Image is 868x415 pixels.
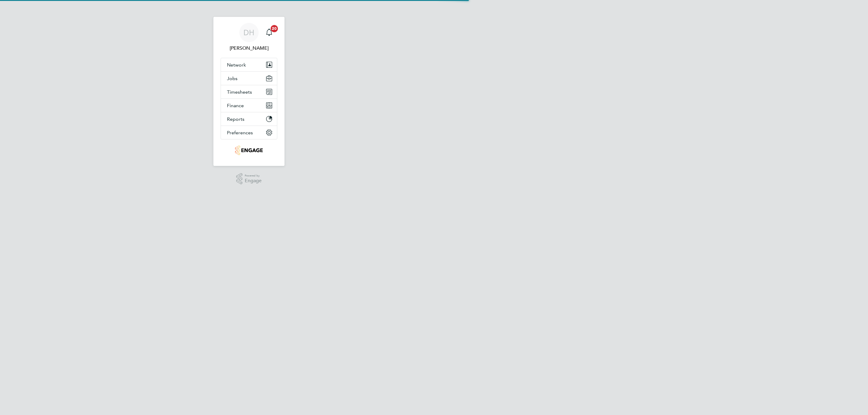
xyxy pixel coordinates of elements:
[221,72,277,85] button: Jobs
[227,89,252,95] span: Timesheets
[245,173,262,178] span: Powered by
[235,145,263,155] img: nowcareers-logo-retina.png
[221,45,277,52] span: Danielle Hughes
[227,76,237,81] span: Jobs
[227,116,244,122] span: Reports
[244,29,254,36] span: DH
[221,99,277,112] button: Finance
[245,178,262,183] span: Engage
[221,145,277,155] a: Go to home page
[227,103,244,108] span: Finance
[221,126,277,139] button: Preferences
[236,173,262,185] a: Powered byEngage
[271,25,278,32] span: 20
[221,58,277,71] button: Network
[221,23,277,52] a: DH[PERSON_NAME]
[221,112,277,126] button: Reports
[213,17,285,166] nav: Main navigation
[227,62,246,68] span: Network
[221,85,277,98] button: Timesheets
[227,130,253,136] span: Preferences
[263,23,275,42] a: 20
